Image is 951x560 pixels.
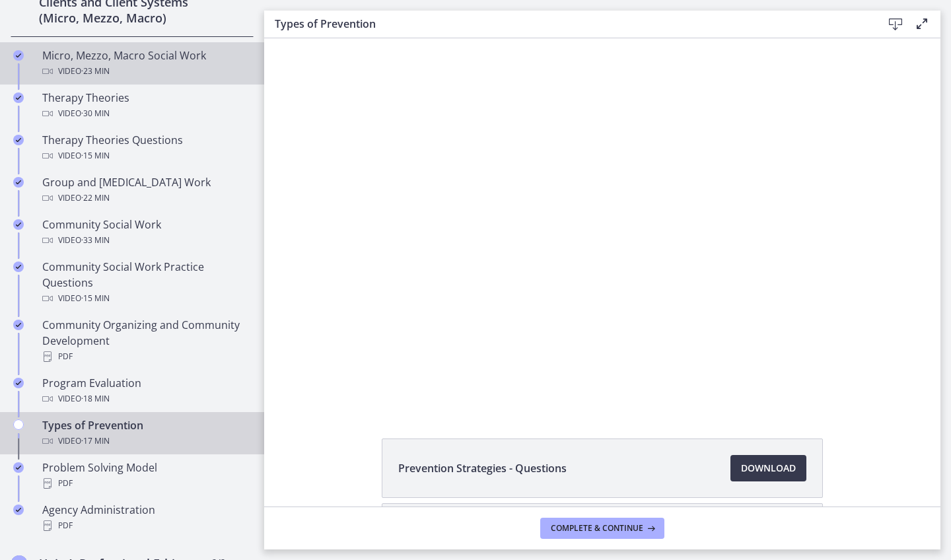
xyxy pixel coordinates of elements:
span: Download [741,460,796,476]
div: Therapy Theories Questions [42,132,248,164]
div: Community Organizing and Community Development [42,317,248,365]
button: Complete & continue [540,518,664,539]
i: Completed [13,262,24,272]
div: Program Evaluation [42,375,248,407]
i: Completed [13,135,24,145]
div: Micro, Mezzo, Macro Social Work [42,48,248,79]
span: Complete & continue [551,523,643,534]
i: Completed [13,378,24,388]
div: Types of Prevention [42,417,248,449]
div: Community Social Work [42,217,248,248]
i: Completed [13,505,24,515]
i: Completed [13,320,24,330]
span: · 23 min [81,63,110,79]
i: Completed [13,50,24,61]
span: · 18 min [81,391,110,407]
span: · 22 min [81,190,110,206]
i: Completed [13,219,24,230]
span: · 30 min [81,106,110,122]
span: Prevention Strategies - Questions [398,460,567,476]
span: · 33 min [81,232,110,248]
div: Video [42,63,248,79]
span: · 15 min [81,291,110,306]
div: Agency Administration [42,502,248,534]
div: Video [42,433,248,449]
div: Video [42,391,248,407]
span: · 17 min [81,433,110,449]
iframe: Video Lesson [264,38,940,408]
a: Download [730,455,806,481]
div: Video [42,232,248,248]
div: Video [42,148,248,164]
div: PDF [42,518,248,534]
div: Video [42,106,248,122]
i: Completed [13,177,24,188]
div: PDF [42,349,248,365]
i: Completed [13,462,24,473]
h3: Types of Prevention [275,16,861,32]
i: Completed [13,92,24,103]
div: Group and [MEDICAL_DATA] Work [42,174,248,206]
div: Video [42,291,248,306]
div: Therapy Theories [42,90,248,122]
span: · 15 min [81,148,110,164]
div: PDF [42,475,248,491]
div: Community Social Work Practice Questions [42,259,248,306]
div: Video [42,190,248,206]
div: Problem Solving Model [42,460,248,491]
